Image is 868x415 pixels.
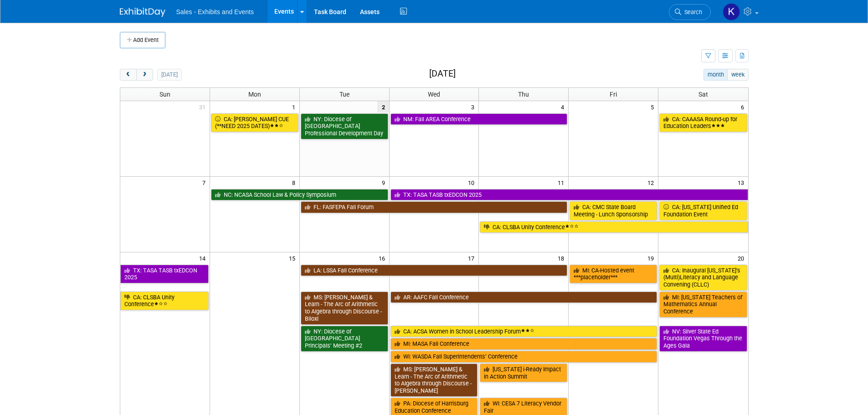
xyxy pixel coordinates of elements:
[557,177,568,188] span: 11
[301,292,388,325] a: MS: [PERSON_NAME] & Learn - The Arc of Arithmetic to Algebra through Discourse - Biloxi
[470,101,478,113] span: 3
[120,265,209,283] a: TX: TASA TASB txEDCON 2025
[301,113,388,139] a: NY: Diocese of [GEOGRAPHIC_DATA] Professional Development Day
[428,91,440,98] span: Wed
[610,91,617,98] span: Fri
[176,8,254,15] span: Sales - Exhibits and Events
[429,69,456,79] h2: [DATE]
[570,201,657,220] a: CA: CMC State Board Meeting - Lunch Sponsorship
[288,252,299,264] span: 15
[467,252,478,264] span: 17
[198,252,210,264] span: 14
[480,221,748,233] a: CA: CLSBA Unity Conference
[659,265,747,291] a: CA: Inaugural [US_STATE]’s (Multi)Literacy and Language Convening (CLLC)
[136,69,153,81] button: next
[198,101,210,113] span: 31
[699,91,708,98] span: Sat
[390,338,657,350] a: MI: MASA Fall Conference
[390,292,657,303] a: AR: AAFC Fall Conference
[339,91,349,98] span: Tue
[390,326,657,338] a: CA: ACSA Women in School Leadership Forum
[659,201,747,220] a: CA: [US_STATE] Unified Ed Foundation Event
[557,252,568,264] span: 18
[737,177,748,188] span: 13
[381,177,389,188] span: 9
[390,113,568,125] a: NM: Fall AREA Conference
[727,69,748,81] button: week
[301,201,568,213] a: FL: FASFEPA Fall Forum
[120,69,137,81] button: prev
[201,177,210,188] span: 7
[159,91,170,98] span: Sun
[120,8,165,17] img: ExhibitDay
[647,177,658,188] span: 12
[737,252,748,264] span: 20
[390,364,478,397] a: MS: [PERSON_NAME] & Learn - The Arc of Arithmetic to Algebra through Discourse - [PERSON_NAME]
[740,101,748,113] span: 6
[120,32,165,48] button: Add Event
[704,69,728,81] button: month
[377,101,389,113] span: 2
[390,189,748,201] a: TX: TASA TASB txEDCON 2025
[560,101,568,113] span: 4
[301,265,568,277] a: LA: LSSA Fall Conference
[467,177,478,188] span: 10
[211,113,298,132] a: CA: [PERSON_NAME] CUE (**NEED 2025 DATES)
[723,3,740,20] img: Kara Haven
[659,113,747,132] a: CA: CAAASA Round-up for Education Leaders
[301,326,388,352] a: NY: Diocese of [GEOGRAPHIC_DATA] Principals’ Meeting #2
[211,189,388,201] a: NC: NCASA School Law & Policy Symposium
[659,326,747,352] a: NV: Silver State Ed Foundation Vegas Through the Ages Gala
[248,91,261,98] span: Mon
[669,4,711,20] a: Search
[518,91,529,98] span: Thu
[378,252,389,264] span: 16
[650,101,658,113] span: 5
[120,292,209,310] a: CA: CLSBA Unity Conference
[570,265,657,283] a: MI: CA-Hosted event ***placeholder***
[659,292,747,318] a: MI: [US_STATE] Teachers of Mathematics Annual Conference
[291,101,299,113] span: 1
[681,9,702,15] span: Search
[291,177,299,188] span: 8
[647,252,658,264] span: 19
[390,351,657,363] a: WI: WASDA Fall Superintendents’ Conference
[157,69,181,81] button: [DATE]
[480,364,567,382] a: [US_STATE] i-Ready Impact in Action Summit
